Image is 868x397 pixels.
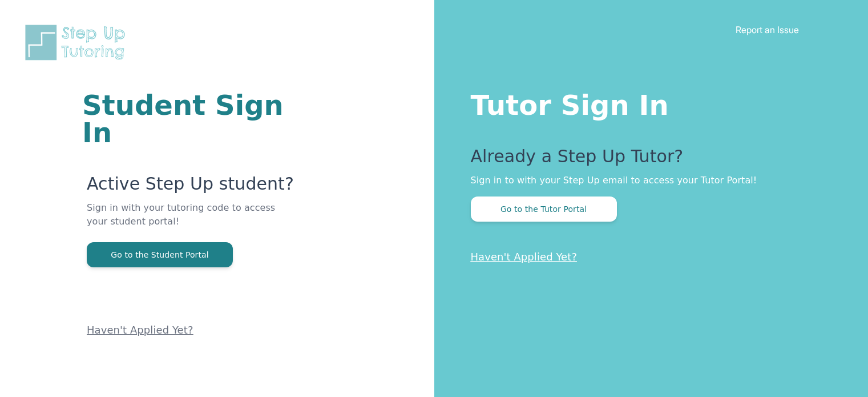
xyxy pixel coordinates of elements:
p: Active Step Up student? [87,174,297,201]
a: Go to the Student Portal [87,249,233,260]
p: Already a Step Up Tutor? [471,146,823,174]
a: Haven't Applied Yet? [471,251,578,263]
a: Go to the Tutor Portal [471,203,617,214]
a: Haven't Applied Yet? [87,324,193,336]
h1: Tutor Sign In [471,87,823,119]
p: Sign in with your tutoring code to access your student portal! [87,201,297,242]
h1: Student Sign In [82,91,297,146]
a: Report an Issue [736,24,799,35]
p: Sign in to with your Step Up email to access your Tutor Portal! [471,174,823,187]
img: Step Up Tutoring horizontal logo [23,23,132,62]
button: Go to the Tutor Portal [471,197,617,222]
button: Go to the Student Portal [87,242,233,267]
